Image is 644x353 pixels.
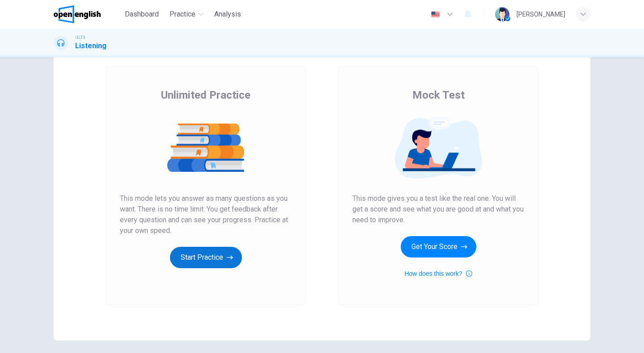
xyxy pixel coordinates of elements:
img: Profile picture [495,7,509,21]
button: Analysis [211,6,245,22]
button: How does this work? [404,268,472,279]
span: Unlimited Practice [161,88,250,102]
span: Dashboard [125,9,159,20]
span: Mock Test [412,88,465,102]
h1: Listening [75,41,106,51]
a: OpenEnglish logo [54,5,121,23]
span: This mode lets you answer as many questions as you want. There is no time limit. You get feedback... [120,193,292,236]
div: [PERSON_NAME] [517,9,565,20]
img: en [430,11,441,18]
button: Dashboard [121,6,162,22]
span: IELTS [75,34,85,41]
span: Practice [169,9,195,20]
button: Practice [166,6,207,22]
button: Start Practice [170,247,242,268]
img: OpenEnglish logo [54,5,101,23]
span: Analysis [214,9,241,20]
span: This mode gives you a test like the real one. You will get a score and see what you are good at a... [352,193,524,225]
button: Get Your Score [401,236,476,257]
